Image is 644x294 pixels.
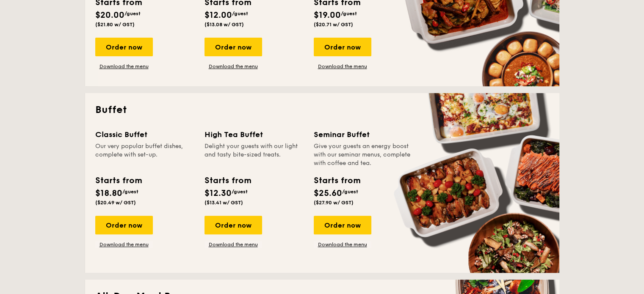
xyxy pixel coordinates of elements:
[205,22,244,27] span: ($13.08 w/ GST)
[314,38,371,56] div: Order now
[314,200,354,206] span: ($27.90 w/ GST)
[95,200,136,206] span: ($20.49 w/ GST)
[314,174,360,187] div: Starts from
[205,38,262,56] div: Order now
[205,10,232,20] span: $12.00
[95,103,549,117] h2: Buffet
[95,10,124,20] span: $20.00
[314,188,342,198] span: $25.60
[95,188,122,198] span: $18.80
[95,38,153,56] div: Order now
[314,10,341,20] span: $19.00
[95,22,135,27] span: ($21.80 w/ GST)
[95,142,194,168] div: Our very popular buffet dishes, complete with set-up.
[205,188,232,198] span: $12.30
[342,189,358,195] span: /guest
[314,63,371,70] a: Download the menu
[314,129,413,140] div: Seminar Buffet
[95,216,153,234] div: Order now
[205,174,251,187] div: Starts from
[205,200,243,206] span: ($13.41 w/ GST)
[122,189,138,195] span: /guest
[205,216,262,234] div: Order now
[232,11,248,16] span: /guest
[314,216,371,234] div: Order now
[95,63,153,70] a: Download the menu
[205,142,304,168] div: Delight your guests with our light and tasty bite-sized treats.
[205,241,262,248] a: Download the menu
[314,241,371,248] a: Download the menu
[341,11,357,16] span: /guest
[124,11,141,16] span: /guest
[205,63,262,70] a: Download the menu
[95,241,153,248] a: Download the menu
[314,142,413,168] div: Give your guests an energy boost with our seminar menus, complete with coffee and tea.
[95,129,194,140] div: Classic Buffet
[314,22,353,27] span: ($20.71 w/ GST)
[95,174,141,187] div: Starts from
[232,189,248,195] span: /guest
[205,129,304,140] div: High Tea Buffet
